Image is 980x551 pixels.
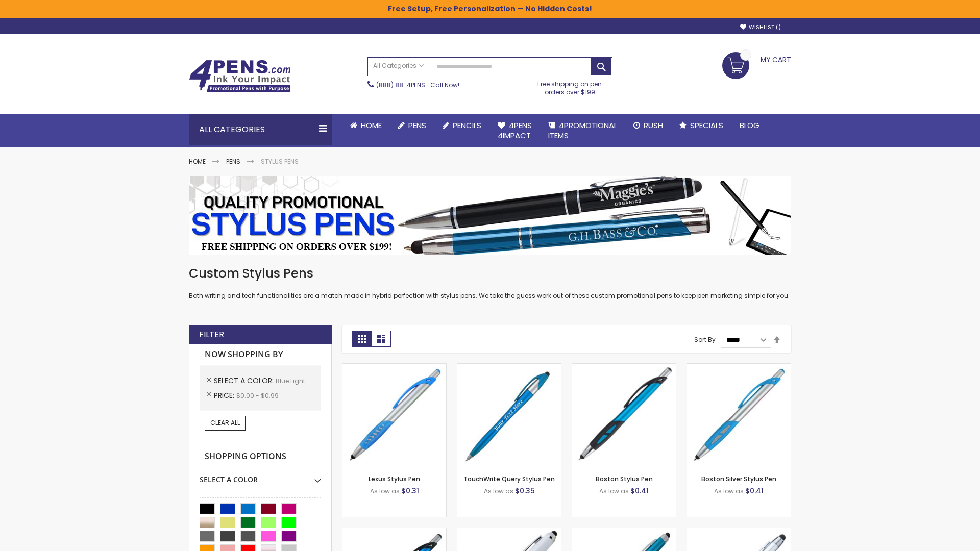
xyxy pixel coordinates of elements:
[342,528,446,536] a: Lexus Metallic Stylus Pen-Blue - Light
[489,114,540,147] a: 4Pens4impact
[572,363,676,372] a: Boston Stylus Pen-Blue - Light
[205,416,246,430] a: Clear All
[200,467,321,485] div: Select A Color
[701,474,776,483] a: Boston Silver Stylus Pen
[189,157,206,166] a: Home
[200,344,321,365] strong: Now Shopping by
[189,60,291,92] img: 4Pens Custom Pens and Promotional Products
[694,335,716,344] label: Sort By
[189,114,332,145] div: All Categories
[572,364,676,467] img: Boston Stylus Pen-Blue - Light
[740,120,759,131] span: Blog
[687,364,791,467] img: Boston Silver Stylus Pen-Blue - Light
[540,114,625,147] a: 4PROMOTIONALITEMS
[214,375,276,386] span: Select A Color
[625,114,671,137] a: Rush
[687,363,791,372] a: Boston Silver Stylus Pen-Blue - Light
[463,474,555,483] a: TouchWrite Query Stylus Pen
[261,157,299,166] strong: Stylus Pens
[342,114,390,137] a: Home
[373,62,424,70] span: All Categories
[408,120,426,131] span: Pens
[189,176,791,255] img: Stylus Pens
[368,58,429,74] a: All Categories
[599,487,629,495] span: As low as
[714,487,744,495] span: As low as
[376,81,425,89] a: (888) 88-4PENS
[644,120,663,131] span: Rush
[498,120,532,141] span: 4Pens 4impact
[370,487,400,495] span: As low as
[361,120,382,131] span: Home
[527,76,613,96] div: Free shipping on pen orders over $199
[214,390,236,400] span: Price
[189,265,791,300] div: Both writing and tech functionalities are a match made in hybrid perfection with stylus pens. We ...
[484,487,513,495] span: As low as
[376,81,459,89] span: - Call Now!
[596,474,653,483] a: Boston Stylus Pen
[548,120,617,141] span: 4PROMOTIONAL ITEMS
[671,114,731,137] a: Specials
[434,114,489,137] a: Pencils
[199,329,224,340] strong: Filter
[236,391,279,400] span: $0.00 - $0.99
[352,331,372,347] strong: Grid
[630,486,649,496] span: $0.41
[731,114,768,137] a: Blog
[189,265,791,282] h1: Custom Stylus Pens
[226,157,240,166] a: Pens
[401,486,419,496] span: $0.31
[572,528,676,536] a: Lory Metallic Stylus Pen-Blue - Light
[342,363,446,372] a: Lexus Stylus Pen-Blue - Light
[457,363,561,372] a: TouchWrite Query Stylus Pen-Blue Light
[276,377,305,385] span: Blue Light
[210,418,240,427] span: Clear All
[687,528,791,536] a: Silver Cool Grip Stylus Pen-Blue - Light
[200,446,321,468] strong: Shopping Options
[515,486,535,496] span: $0.35
[690,120,723,131] span: Specials
[369,474,420,483] a: Lexus Stylus Pen
[342,364,446,467] img: Lexus Stylus Pen-Blue - Light
[745,486,764,496] span: $0.41
[457,528,561,536] a: Kimberly Logo Stylus Pens-LT-Blue
[390,114,434,137] a: Pens
[453,120,481,131] span: Pencils
[457,364,561,467] img: TouchWrite Query Stylus Pen-Blue Light
[740,23,781,31] a: Wishlist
